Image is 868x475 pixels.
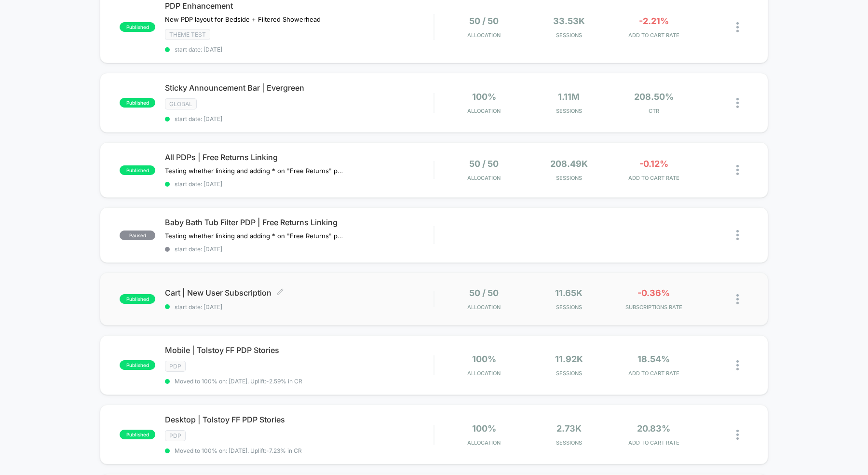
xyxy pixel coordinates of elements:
img: close [736,294,739,304]
span: published [120,165,155,175]
span: Testing whether linking and adding * on "Free Returns" plays a role in ATC Rate & CVR [165,167,344,175]
span: Sessions [529,108,609,114]
span: 100% [472,423,496,434]
img: close [736,360,739,370]
span: Allocation [467,108,501,114]
img: close [736,230,739,240]
span: 208.49k [550,159,588,169]
span: 20.83% [637,423,670,434]
span: 50 / 50 [469,288,499,298]
span: PDP [165,361,186,372]
span: PDP Enhancement [165,1,434,11]
span: published [120,294,155,304]
span: Sessions [529,304,609,311]
span: start date: [DATE] [165,245,434,253]
span: Testing whether linking and adding * on "Free Returns" plays a role in ATC Rate & CVR [165,232,344,240]
span: 1.11M [558,92,580,102]
span: 100% [472,92,496,102]
img: close [736,430,739,440]
img: close [736,98,739,108]
span: Allocation [467,175,501,181]
span: ADD TO CART RATE [614,32,694,39]
span: Baby Bath Tub Filter PDP | Free Returns Linking [165,217,434,227]
span: CTR [614,108,694,114]
span: 11.92k [555,354,583,364]
span: 2.73k [556,423,582,434]
span: published [120,430,155,439]
span: Mobile | Tolstoy FF PDP Stories [165,345,434,355]
span: -2.21% [639,16,669,26]
span: start date: [DATE] [165,46,434,53]
span: Cart | New User Subscription [165,288,434,298]
span: start date: [DATE] [165,303,434,311]
span: Allocation [467,370,501,377]
span: All PDPs | Free Returns Linking [165,152,434,162]
span: 50 / 50 [469,159,499,169]
span: 33.53k [553,16,585,26]
img: close [736,165,739,175]
span: Allocation [467,32,501,39]
span: Moved to 100% on: [DATE] . Uplift: -7.23% in CR [175,447,302,454]
span: Theme Test [165,29,210,40]
span: Sticky Announcement Bar | Evergreen [165,83,434,93]
span: ADD TO CART RATE [614,370,694,377]
span: published [120,360,155,370]
img: close [736,22,739,32]
span: Desktop | Tolstoy FF PDP Stories [165,415,434,424]
span: SUBSCRIPTIONS RATE [614,304,694,311]
span: Sessions [529,370,609,377]
span: published [120,22,155,32]
span: published [120,98,155,108]
span: Moved to 100% on: [DATE] . Uplift: -2.59% in CR [175,378,302,385]
span: Sessions [529,32,609,39]
span: 18.54% [637,354,670,364]
span: 208.50% [634,92,674,102]
span: 100% [472,354,496,364]
span: paused [120,231,155,240]
span: start date: [DATE] [165,180,434,188]
span: ADD TO CART RATE [614,175,694,181]
span: New PDP layout for Bedside + ﻿Filtered Showerhead [165,15,321,23]
span: -0.36% [637,288,670,298]
span: -0.12% [639,159,668,169]
span: PDP [165,430,186,441]
span: Sessions [529,439,609,446]
span: start date: [DATE] [165,115,434,122]
span: 50 / 50 [469,16,499,26]
span: 11.65k [555,288,583,298]
span: Allocation [467,304,501,311]
span: ADD TO CART RATE [614,439,694,446]
span: GLOBAL [165,98,197,109]
span: Allocation [467,439,501,446]
span: Sessions [529,175,609,181]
